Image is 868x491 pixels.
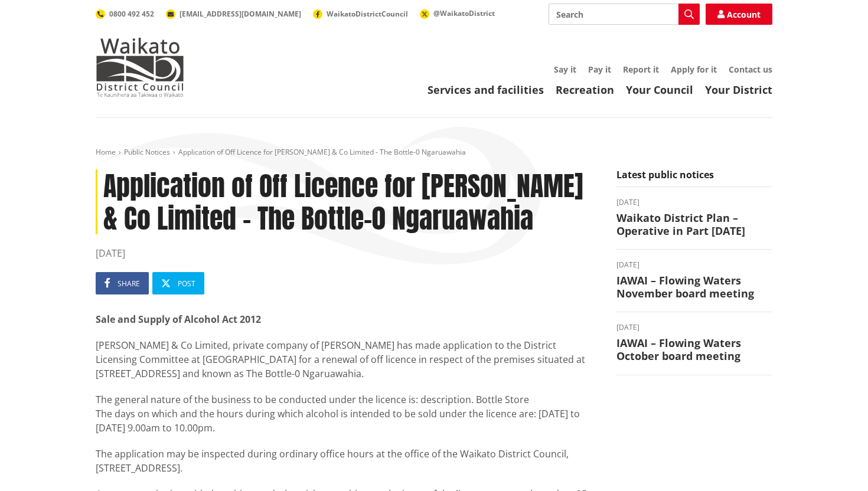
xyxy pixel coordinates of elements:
[96,147,116,157] a: Home
[729,64,772,75] a: Contact us
[96,272,149,294] a: Share
[706,4,772,25] a: Account
[616,261,772,300] a: [DATE] IAWAI – Flowing Waters November board meeting
[616,274,772,300] h3: IAWAI – Flowing Waters November board meeting
[626,83,693,97] a: Your Council
[178,279,195,289] span: Post
[588,64,611,75] a: Pay it
[616,199,772,206] time: [DATE]
[96,9,154,19] a: 0800 492 452
[420,8,495,18] a: @WaikatoDistrict
[180,9,301,19] span: [EMAIL_ADDRESS][DOMAIN_NAME]
[671,64,717,75] a: Apply for it
[96,447,599,475] p: The application may be inspected during ordinary office hours at the office of the Waikato Distri...
[433,8,495,18] span: @WaikatoDistrict
[428,83,544,97] a: Services and facilities
[616,169,772,187] h5: Latest public notices
[152,272,204,294] a: Post
[556,83,614,97] a: Recreation
[616,199,772,237] a: [DATE] Waikato District Plan – Operative in Part [DATE]
[616,261,772,269] time: [DATE]
[96,38,184,97] img: Waikato District Council - Te Kaunihera aa Takiwaa o Waikato
[96,313,261,326] strong: Sale and Supply of Alcohol Act 2012
[549,4,700,25] input: Search input
[118,279,140,289] span: Share
[124,147,170,157] a: Public Notices
[327,9,408,19] span: WaikatoDistrictCouncil
[96,246,599,260] time: [DATE]
[554,64,576,75] a: Say it
[166,9,301,19] a: [EMAIL_ADDRESS][DOMAIN_NAME]
[109,9,154,19] span: 0800 492 452
[623,64,659,75] a: Report it
[616,324,772,362] a: [DATE] IAWAI – Flowing Waters October board meeting
[705,83,772,97] a: Your District
[313,9,408,19] a: WaikatoDistrictCouncil
[96,338,599,381] p: [PERSON_NAME] & Co Limited, private company of [PERSON_NAME] has made application to the District...
[96,407,599,435] p: The days on which and the hours during which alcohol is intended to be sold under the licence are...
[178,147,466,157] span: Application of Off Licence for [PERSON_NAME] & Co Limited - The Bottle-0 Ngaruawahia
[616,212,772,237] h3: Waikato District Plan – Operative in Part [DATE]
[616,324,772,331] time: [DATE]
[96,169,599,234] h1: Application of Off Licence for [PERSON_NAME] & Co Limited - The Bottle-0 Ngaruawahia
[616,337,772,362] h3: IAWAI – Flowing Waters October board meeting
[96,392,599,407] div: The general nature of the business to be conducted under the licence is: description. Bottle Store
[96,148,772,158] nav: breadcrumb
